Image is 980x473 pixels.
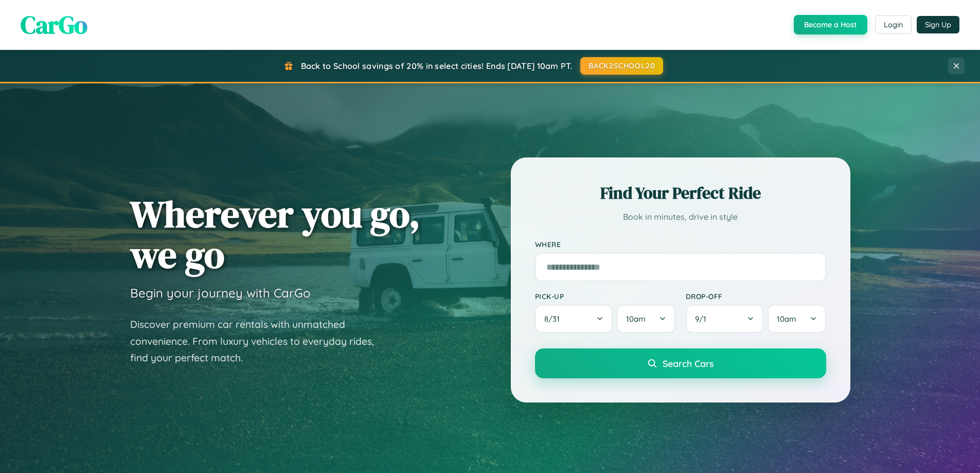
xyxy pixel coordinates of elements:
span: CarGo [21,8,87,42]
button: Search Cars [535,348,826,378]
button: 10am [768,305,826,333]
span: Back to School savings of 20% in select cities! Ends [DATE] 10am PT. [301,61,573,71]
button: Become a Host [794,15,867,34]
label: Pick-up [535,292,675,301]
label: Drop-off [686,292,826,301]
p: Book in minutes, drive in style [535,209,826,224]
label: Where [535,240,826,249]
h3: Begin your journey with CarGo [130,285,311,301]
span: 10am [626,314,646,324]
span: 8 / 31 [544,314,565,324]
span: 9 / 1 [695,314,711,324]
button: BACK2SCHOOL20 [580,57,663,75]
h2: Find Your Perfect Ride [535,182,826,204]
button: Sign Up [917,16,959,33]
span: 10am [777,314,796,324]
button: 10am [617,305,675,333]
button: 8/31 [535,305,613,333]
h1: Wherever you go, we go [130,194,420,275]
button: Login [875,15,912,34]
p: Discover premium car rentals with unmatched convenience. From luxury vehicles to everyday rides, ... [130,316,387,366]
span: Search Cars [663,358,714,369]
button: 9/1 [686,305,764,333]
